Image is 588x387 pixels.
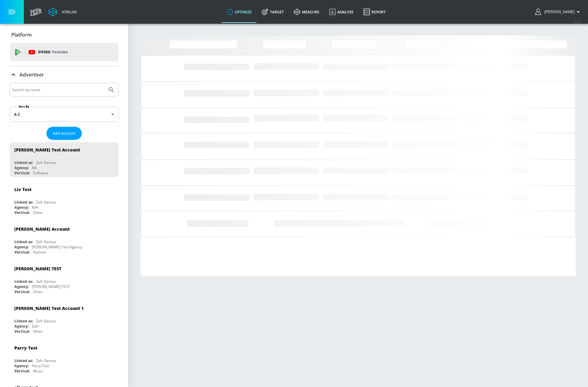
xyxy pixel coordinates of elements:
[14,279,33,284] div: Linked as:
[48,7,77,16] a: Atrium
[10,182,118,217] div: Liv TestLinked as:Zefr DemosAgency:N/AVertical:Other
[20,71,44,78] p: Advertiser
[53,130,76,137] span: Add Account
[36,318,56,324] div: Zefr Demos
[33,368,43,374] div: Music
[33,250,46,255] div: Fashion
[46,127,82,140] button: Add Account
[10,142,118,177] div: [PERSON_NAME] Test AccountLinked as:Zefr DemosAgency:NAVertical:Software
[59,9,77,15] div: Atrium
[36,279,56,284] div: Zefr Demos
[36,160,56,165] div: Zefr Demos
[14,250,30,255] div: Vertical:
[10,222,118,256] div: [PERSON_NAME] AccountLinked as:Zefr DemosAgency:[PERSON_NAME] Test AgencyVertical:Fashion
[10,26,118,43] div: Platform
[10,43,118,61] div: DV360: Youtube
[14,226,70,232] div: [PERSON_NAME] Account
[38,49,68,55] p: DV360:
[573,20,582,23] span: v 4.22.2
[52,49,68,55] p: Youtube
[14,289,30,294] div: Vertical:
[14,368,30,374] div: Vertical:
[14,186,31,192] div: Liv Test
[36,358,56,363] div: Zefr Demos
[32,284,70,289] div: [PERSON_NAME] TEST
[14,165,29,170] div: Agency:
[10,261,118,296] div: [PERSON_NAME] TESTLinked as:Zefr DemosAgency:[PERSON_NAME] TESTVertical:Other
[33,170,48,176] div: Software
[542,10,575,14] span: login as: justin.nim@zefr.com
[14,329,30,334] div: Vertical:
[14,324,29,329] div: Agency:
[257,1,289,23] a: Target
[32,324,39,329] div: Zefr
[14,244,29,250] div: Agency:
[10,107,118,122] div: A-Z
[535,8,582,16] button: [PERSON_NAME]
[10,66,118,83] div: Advertiser
[14,239,33,244] div: Linked as:
[222,1,257,23] a: optimize
[10,301,118,336] div: [PERSON_NAME] Test Account 1Linked as:Zefr DemosAgency:ZefrVertical:Other
[14,160,33,165] div: Linked as:
[17,105,31,108] label: Sort By
[14,318,33,324] div: Linked as:
[32,363,49,368] div: Parry Test
[324,1,358,23] a: Analyze
[33,329,43,334] div: Other
[10,340,118,375] div: Parry TestLinked as:Zefr DemosAgency:Parry TestVertical:Music
[14,266,61,272] div: [PERSON_NAME] TEST
[32,165,37,170] div: NA
[14,210,30,215] div: Vertical:
[14,200,33,205] div: Linked as:
[33,210,43,215] div: Other
[11,31,32,38] p: Platform
[32,244,82,250] div: [PERSON_NAME] Test Agency
[36,239,56,244] div: Zefr Demos
[32,205,38,210] div: N/A
[36,200,56,205] div: Zefr Demos
[33,289,43,294] div: Other
[358,1,390,23] a: Report
[14,205,29,210] div: Agency:
[289,1,324,23] a: measure
[14,284,29,289] div: Agency:
[14,305,84,311] div: [PERSON_NAME] Test Account 1
[14,147,80,153] div: [PERSON_NAME] Test Account
[14,170,30,176] div: Vertical:
[14,358,33,363] div: Linked as:
[12,86,105,94] input: Search by name
[14,363,29,368] div: Agency:
[14,345,37,351] div: Parry Test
